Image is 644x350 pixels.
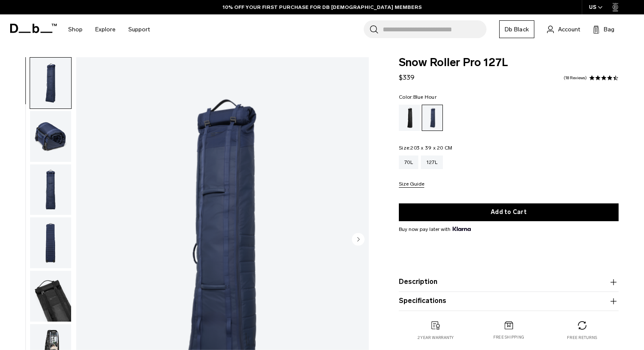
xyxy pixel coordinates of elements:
[399,57,619,68] span: Snow Roller Pro 127L
[453,227,471,231] img: {"height" => 20, "alt" => "Klarna"}
[30,270,72,322] button: Snow Roller Pro 127L Blue Hour
[30,271,71,322] img: Snow Roller Pro 127L Blue Hour
[399,156,418,169] a: 70L
[30,111,72,162] button: Snow Roller Pro 127L Blue Hour
[399,73,415,81] span: $339
[558,25,580,34] span: Account
[417,335,454,341] p: 2 year warranty
[352,233,365,247] button: Next slide
[604,25,614,34] span: Bag
[413,94,437,100] span: Blue Hour
[564,76,587,80] a: 18 reviews
[223,3,422,11] a: 10% OFF YOUR FIRST PURCHASE FOR DB [DEMOGRAPHIC_DATA] MEMBERS
[499,20,534,38] a: Db Black
[399,181,424,188] button: Size Guide
[95,14,116,44] a: Explore
[493,334,524,340] p: Free shipping
[399,277,619,287] button: Description
[399,94,437,100] legend: Color:
[399,203,619,221] button: Add to Cart
[399,225,471,233] span: Buy now pay later with
[68,14,83,44] a: Shop
[30,217,71,268] img: Snow Roller Pro 127L Blue Hour
[30,111,71,162] img: Snow Roller Pro 127L Blue Hour
[399,296,619,306] button: Specifications
[410,145,452,151] span: 203 x 39 x 20 CM
[30,164,71,215] img: Snow Roller Pro 127L Blue Hour
[128,14,150,44] a: Support
[567,335,597,341] p: Free returns
[593,24,614,34] button: Bag
[30,164,72,216] button: Snow Roller Pro 127L Blue Hour
[30,57,72,109] button: Snow Roller Pro 127L Blue Hour
[547,24,580,34] a: Account
[421,156,443,169] a: 127L
[62,14,156,44] nav: Main Navigation
[399,145,452,150] legend: Size:
[422,105,443,131] a: Blue Hour
[30,217,72,269] button: Snow Roller Pro 127L Blue Hour
[399,105,420,131] a: Black Out
[30,58,71,108] img: Snow Roller Pro 127L Blue Hour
